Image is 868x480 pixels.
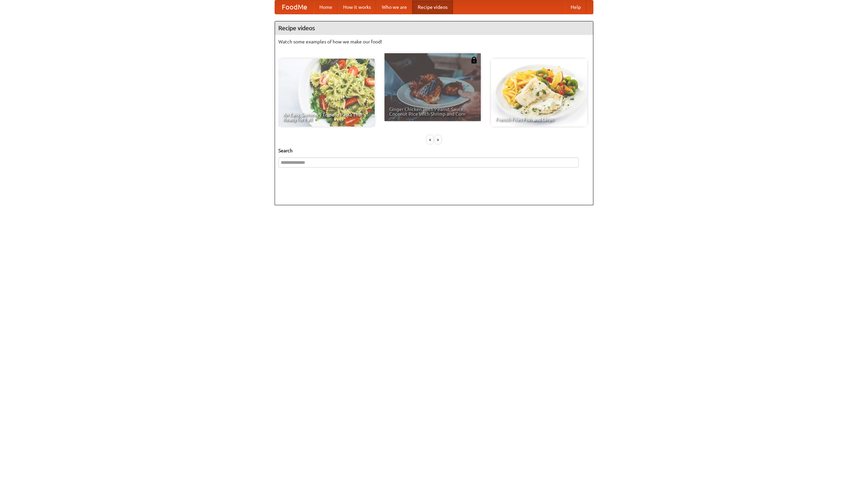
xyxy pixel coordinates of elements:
[565,0,586,14] a: Help
[435,135,441,144] div: »
[278,59,375,127] a: An Easy, Summery Tomato Pasta That's Ready for Fall
[338,0,376,14] a: How it works
[278,147,590,154] h5: Search
[471,57,477,63] img: 483408.png
[496,117,583,122] span: French Fries Fish and Chips
[275,0,314,14] a: FoodMe
[278,38,590,45] p: Watch some examples of how we make our food!
[283,112,370,122] span: An Easy, Summery Tomato Pasta That's Ready for Fall
[376,0,412,14] a: Who we are
[314,0,338,14] a: Home
[427,135,433,144] div: «
[491,59,587,127] a: French Fries Fish and Chips
[275,21,593,35] h4: Recipe videos
[412,0,453,14] a: Recipe videos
